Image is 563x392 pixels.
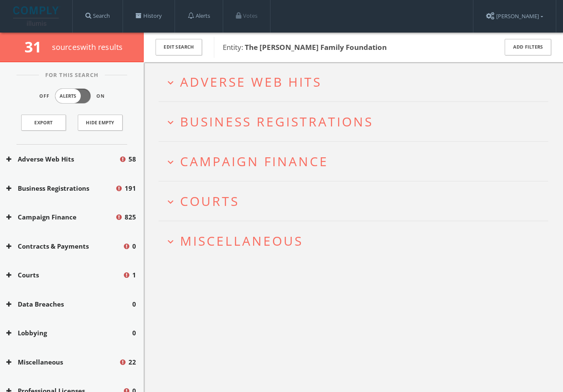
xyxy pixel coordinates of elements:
button: expand_moreCampaign Finance [165,154,548,168]
span: Adverse Web Hits [180,73,322,90]
i: expand_more [165,117,176,128]
button: expand_moreMiscellaneous [165,234,548,248]
span: Off [39,93,49,100]
span: 1 [132,270,136,280]
button: Edit Search [156,39,202,55]
button: Hide Empty [78,115,123,131]
button: Lobbying [6,328,132,338]
span: Campaign Finance [180,153,328,170]
i: expand_more [165,156,176,168]
span: 0 [132,241,136,251]
span: Courts [180,192,239,210]
b: The [PERSON_NAME] Family Foundation [245,42,387,52]
i: expand_more [165,236,176,247]
span: 0 [132,328,136,338]
span: 58 [128,154,136,164]
span: 31 [25,37,49,57]
span: 22 [128,357,136,367]
span: Entity: [223,42,387,52]
button: expand_moreAdverse Web Hits [165,75,548,89]
button: Data Breaches [6,299,132,309]
button: Business Registrations [6,184,115,193]
button: Contracts & Payments [6,241,123,251]
span: 191 [125,184,136,193]
span: Miscellaneous [180,232,303,249]
span: 825 [125,212,136,222]
span: 0 [132,299,136,309]
span: source s with results [52,42,123,52]
button: expand_moreBusiness Registrations [165,115,548,129]
button: expand_moreCourts [165,194,548,208]
button: Add Filters [505,39,551,55]
span: On [96,93,105,100]
button: Miscellaneous [6,357,119,367]
i: expand_more [165,196,176,208]
i: expand_more [165,77,176,88]
span: For This Search [39,71,105,79]
span: Business Registrations [180,113,373,130]
button: Courts [6,270,123,280]
button: Adverse Web Hits [6,154,119,164]
img: illumis [13,6,60,26]
a: Export [21,115,66,131]
button: Campaign Finance [6,212,115,222]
